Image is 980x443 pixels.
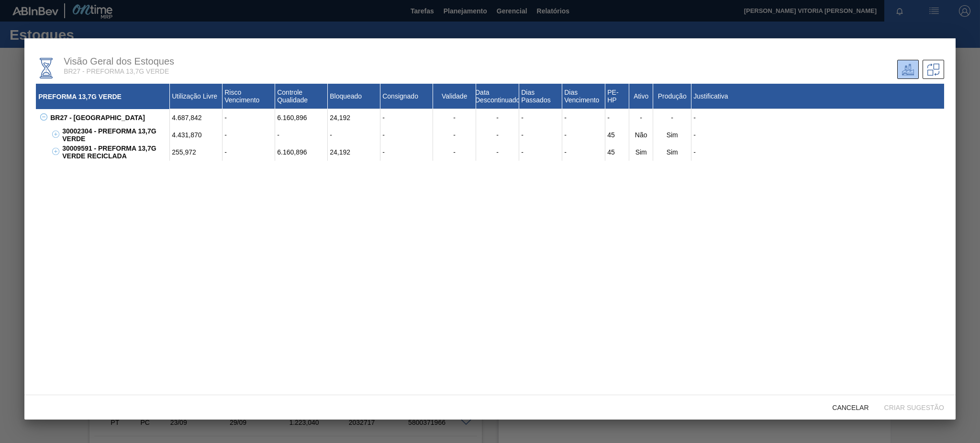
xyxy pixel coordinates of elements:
span: Cancelar [824,404,876,411]
div: PE-HP [605,84,629,109]
div: - [519,109,562,126]
div: 30002304 - PREFORMA 13,7G VERDE [60,126,170,144]
div: Dias Passados [519,84,562,109]
div: Bloqueado [328,84,380,109]
div: 30009591 - PREFORMA 13,7G VERDE RECICLADA [60,144,170,161]
div: - [433,126,476,144]
div: 6.160,896 [275,144,328,161]
div: Unidade Atual/ Unidades [897,60,919,79]
div: - [476,126,519,144]
div: - [519,126,562,144]
span: BR27 - PREFORMA 13,7G VERDE [64,67,169,75]
div: - [653,109,691,126]
button: Criar sugestão [877,399,952,416]
button: Cancelar [824,399,876,416]
div: - [433,109,476,126]
div: - [328,126,380,144]
div: Sim [653,144,691,161]
div: - [562,126,605,144]
div: 6.160,896 [275,109,328,126]
div: - [380,126,433,144]
div: Utilização Livre [170,84,223,109]
div: 255,972 [170,144,223,161]
div: 24,192 [328,109,380,126]
div: - [691,144,944,161]
div: - [275,126,328,144]
div: Data Descontinuado [476,84,519,109]
div: Consignado [380,84,433,109]
div: Ativo [629,84,653,109]
span: Criar sugestão [877,404,952,411]
div: - [380,144,433,161]
div: Não [629,126,653,144]
div: - [223,126,275,144]
div: Produção [653,84,691,109]
div: - [691,126,944,144]
div: 4.431,870 [170,126,223,144]
div: Controle Qualidade [275,84,328,109]
div: - [223,109,275,126]
div: - [519,144,562,161]
div: 45 [605,144,629,161]
div: - [476,144,519,161]
div: - [380,109,433,126]
div: - [476,109,519,126]
div: BR27 - [GEOGRAPHIC_DATA] [48,109,170,126]
div: - [562,109,605,126]
div: Sim [653,126,691,144]
div: Sim [629,144,653,161]
div: - [691,109,944,126]
div: Risco Vencimento [223,84,275,109]
div: - [223,144,275,161]
div: 24,192 [328,144,380,161]
div: Validade [433,84,476,109]
div: - [562,144,605,161]
div: Sugestões de Trasferência [923,60,944,79]
div: Dias Vencimento [562,84,605,109]
div: Justificativa [691,84,944,109]
div: - [433,144,476,161]
span: Visão Geral dos Estoques [64,56,174,66]
div: PREFORMA 13,7G VERDE [36,84,170,109]
div: - [605,109,629,126]
div: 45 [605,126,629,144]
div: 4.687,842 [170,109,223,126]
div: - [629,109,653,126]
